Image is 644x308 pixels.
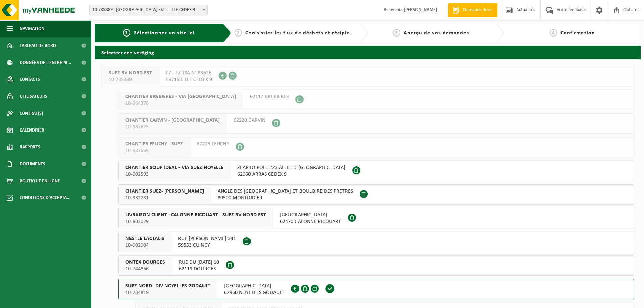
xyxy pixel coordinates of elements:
span: 59553 CUINCY [178,242,236,249]
span: ANGLE DES [GEOGRAPHIC_DATA] ET BOULOIRE DES PRETRES [218,188,353,195]
span: F7 - F7 TSA N° 83626 [166,70,212,76]
span: 10-735389 - SUEZ RV NORD EST - LILLE CEDEX 9 [89,5,208,15]
button: ONTEX DOURGES 10-744866 RUE DU [DATE] 1062119 DOURGES [118,255,634,276]
span: Aperçu de vos demandes [404,30,469,36]
span: 59715 LILLE CEDEX 9 [166,76,212,83]
span: Demande devis [461,7,494,14]
span: CHANTIER SUEZ- [PERSON_NAME] [125,188,204,195]
strong: [PERSON_NAME] [404,7,437,13]
span: Sélectionner un site ici [134,30,194,36]
span: ONTEX DOURGES [125,259,165,266]
span: [GEOGRAPHIC_DATA] [224,283,284,289]
span: SUEZ RV NORD EST [109,70,152,76]
span: Navigation [20,20,44,37]
span: [GEOGRAPHIC_DATA] [280,212,341,218]
button: SUEZ NORD- DIV NOYELLES GODAULT 10-734819 [GEOGRAPHIC_DATA]62950 NOYELLES GODAULT [118,279,634,299]
span: Boutique en ligne [20,172,60,189]
span: Contacts [20,71,40,88]
span: NESTLE LACTALIS [125,235,164,242]
span: LIVRAISON CLIENT : CALONNE RICOUART - SUEZ RV NORD EST [125,212,266,218]
span: 62470 CALONNE RICOUART [280,218,341,225]
span: 62117 BREBIERES [250,93,289,100]
span: RUE DU [DATE] 10 [179,259,219,266]
span: CHANTIER FEUCHY - SUEZ [125,141,183,147]
span: 62060 ARRAS CEDEX 9 [237,171,345,178]
span: ZI ARTOIPOLE 223 ALLEE D [GEOGRAPHIC_DATA] [237,164,345,171]
button: CHANTIER SUEZ- [PERSON_NAME] 10-932281 ANGLE DES [GEOGRAPHIC_DATA] ET BOULOIRE DES PRETRES80500 M... [118,184,634,205]
span: 10-734819 [125,289,210,296]
span: 10-735389 - SUEZ RV NORD EST - LILLE CEDEX 9 [90,5,207,15]
span: Contrat(s) [20,105,43,122]
h2: Selecteer een vestiging [95,46,641,59]
span: 10-735389 [109,76,152,83]
span: 4 [550,29,557,37]
span: Utilisateurs [20,88,47,105]
span: 1 [123,29,130,37]
span: 10-987669 [125,147,183,154]
span: 10-987625 [125,124,220,131]
span: Choisissiez les flux de déchets et récipients [245,30,358,36]
span: RUE [PERSON_NAME] 341 [178,235,236,242]
span: 80500 MONTDIDIER [218,195,353,202]
span: Rapports [20,139,40,156]
span: CHANTIER CARVIN - [GEOGRAPHIC_DATA] [125,117,220,124]
span: 10-964378 [125,100,236,107]
span: Documents [20,156,45,172]
span: SUEZ NORD- DIV NOYELLES GODAULT [125,283,210,289]
span: 10-902904 [125,242,164,249]
a: Demande devis [448,3,497,17]
span: 62950 NOYELLES GODAULT [224,289,284,296]
span: 62119 DOURGES [179,266,219,273]
span: 10-932281 [125,195,204,202]
span: Tableau de bord [20,37,56,54]
span: 10-902593 [125,171,223,178]
span: 3 [393,29,400,37]
span: Conditions d'accepta... [20,189,71,206]
span: 10-803029 [125,218,266,225]
span: CHANITER BREBIERES - VIA [GEOGRAPHIC_DATA] [125,93,236,100]
span: Calendrier [20,122,44,139]
span: 10-744866 [125,266,165,273]
span: Confirmation [560,30,595,36]
span: CHANTIER SOUP IDEAL - VIA SUEZ NOYELLE [125,164,223,171]
button: NESTLE LACTALIS 10-902904 RUE [PERSON_NAME] 34159553 CUINCY [118,232,634,252]
span: 62223 FEUCHY [197,141,229,147]
button: CHANTIER SOUP IDEAL - VIA SUEZ NOYELLE 10-902593 ZI ARTOIPOLE 223 ALLEE D [GEOGRAPHIC_DATA]62060 ... [118,161,634,181]
button: LIVRAISON CLIENT : CALONNE RICOUART - SUEZ RV NORD EST 10-803029 [GEOGRAPHIC_DATA]62470 CALONNE R... [118,208,634,228]
span: 2 [235,29,242,37]
span: Données de l'entrepr... [20,54,71,71]
span: 62220 CARVIN [234,117,265,124]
